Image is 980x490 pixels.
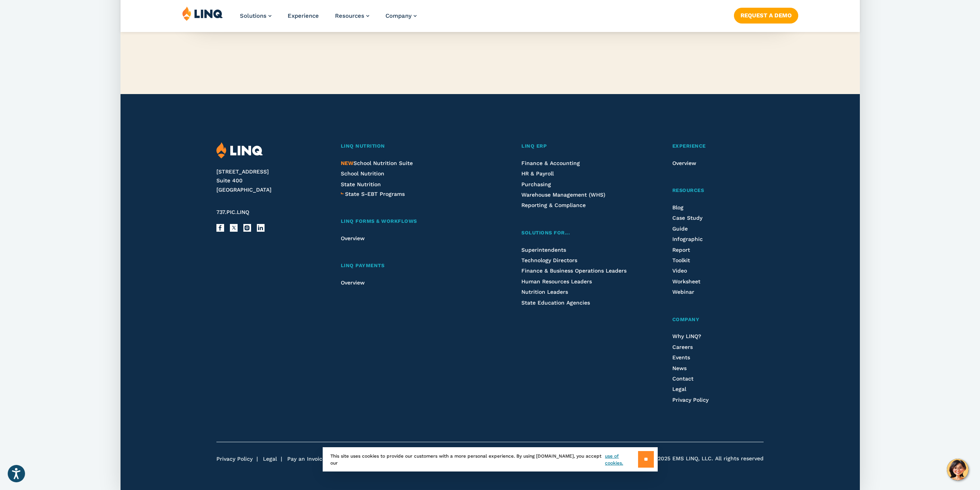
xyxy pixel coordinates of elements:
a: Reporting & Compliance [521,202,586,208]
span: Company [672,317,700,322]
a: Privacy Policy [216,456,253,462]
a: Overview [341,280,365,286]
a: Video [672,268,687,274]
a: State Education Agencies [521,300,590,306]
a: Resources [672,187,764,195]
a: State Nutrition [341,181,381,187]
a: Guide [672,226,688,232]
div: This site uses cookies to provide our customers with a more personal experience. By using [DOMAIN... [323,447,658,471]
span: Warehouse Management (WHS) [521,192,605,198]
a: Careers [672,344,693,350]
a: X [230,224,238,232]
img: LINQ | K‑12 Software [182,6,223,21]
span: Company [385,12,412,19]
a: Legal [672,386,686,392]
nav: Button Navigation [734,6,798,23]
address: [STREET_ADDRESS] Suite 400 [GEOGRAPHIC_DATA] [216,167,322,195]
span: State S-EBT Programs [345,191,405,197]
a: Overview [672,160,696,166]
a: Contact [672,375,694,382]
a: Nutrition Leaders [521,289,568,295]
span: Purchasing [521,181,551,187]
a: News [672,365,687,371]
a: Worksheet [672,278,700,285]
a: Why LINQ? [672,333,701,339]
span: LINQ Forms & Workflows [341,218,417,224]
a: Instagram [243,224,251,232]
a: Privacy Policy [672,397,709,403]
a: Facebook [216,224,224,232]
a: Finance & Business Operations Leaders [521,268,627,274]
a: Blog [672,204,683,210]
a: Superintendents [521,247,566,253]
a: LinkedIn [257,224,265,232]
a: Report [672,247,690,253]
a: Request a Demo [734,8,798,23]
a: Experience [672,142,764,150]
a: HR & Payroll [521,170,554,177]
a: use of cookies. [605,453,638,466]
a: LINQ Payments [341,262,481,270]
a: Finance & Accounting [521,160,580,166]
a: LINQ Forms & Workflows [341,217,481,226]
span: Resources [672,187,704,193]
span: Case Study [672,215,702,221]
span: LINQ Nutrition [341,143,385,149]
button: Hello, have a question? Let’s chat. [947,459,968,480]
span: Resources [335,12,364,19]
a: Company [385,12,417,19]
a: Resources [335,12,369,19]
a: NEWSchool Nutrition Suite [341,160,413,166]
nav: Primary Navigation [240,6,417,32]
span: Solutions [240,12,266,19]
a: Webinar [672,289,694,295]
img: LINQ | K‑12 Software [216,142,263,159]
span: School Nutrition Suite [341,160,413,166]
a: LINQ ERP [521,142,632,150]
a: Pay an Invoice [287,456,325,462]
span: School Nutrition [341,170,384,177]
a: Technology Directors [521,257,577,263]
a: Overview [341,235,365,241]
span: Experience [672,143,706,149]
a: Experience [288,12,319,19]
a: Human Resources Leaders [521,278,592,285]
a: Toolkit [672,257,690,263]
span: LINQ ERP [521,143,547,149]
a: Events [672,354,690,360]
a: Legal [263,456,277,462]
a: Company [672,316,764,324]
span: ©2025 EMS LINQ, LLC. All rights reserved [653,455,764,463]
a: Solutions [240,12,271,19]
a: Infographic [672,236,703,242]
span: LINQ Payments [341,263,385,268]
span: NEW [341,160,353,166]
a: State S-EBT Programs [345,190,405,198]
